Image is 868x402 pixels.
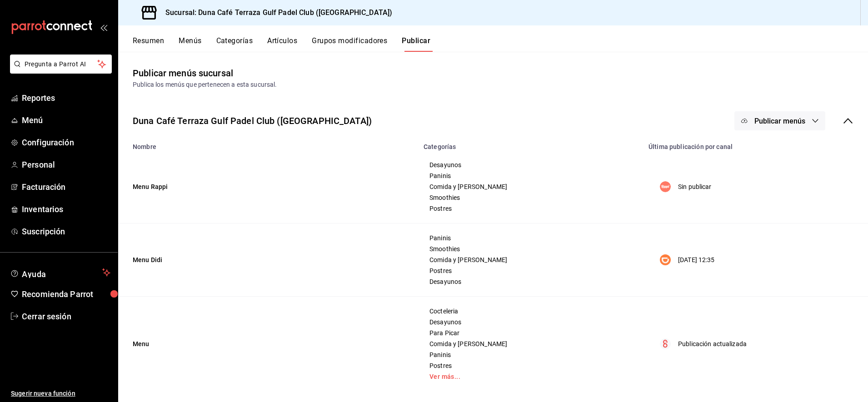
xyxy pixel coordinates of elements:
span: Desayunos [429,162,632,168]
span: Menú [22,114,110,126]
button: Artículos [267,36,297,52]
td: Menu Didi [118,223,418,297]
div: Publicar menús sucursal [133,66,233,80]
span: Paninis [429,352,632,358]
p: Publicación actualizada [678,339,747,349]
span: Smoothies [429,246,632,252]
h3: Sucursal: Duna Café Terraza Gulf Padel Club ([GEOGRAPHIC_DATA]) [158,7,392,18]
span: Reportes [22,92,110,104]
button: Publicar menús [734,111,825,130]
button: Grupos modificadores [312,36,387,52]
span: Cerrar sesión [22,310,110,323]
span: Publicar menús [754,117,805,125]
span: Para Picar [429,330,632,336]
td: Menu Rappi [118,150,418,223]
span: Facturación [22,181,110,193]
button: Menús [179,36,201,52]
span: Configuración [22,136,110,149]
span: Cocteleria [429,308,632,314]
span: Postres [429,362,632,369]
span: Recomienda Parrot [22,288,110,300]
p: Sin publicar [678,182,712,192]
span: Comida y [PERSON_NAME] [429,257,632,263]
span: Suscripción [22,225,110,238]
th: Última publicación por canal [643,138,868,150]
span: Comida y [PERSON_NAME] [429,184,632,190]
span: Inventarios [22,203,110,215]
span: Comida y [PERSON_NAME] [429,341,632,347]
a: Ver más... [429,373,632,380]
p: [DATE] 12:35 [678,255,715,265]
th: Categorías [418,138,643,150]
span: Sugerir nueva función [11,389,110,398]
button: Publicar [402,36,430,52]
table: menu maker table for brand [118,138,868,391]
a: Pregunta a Parrot AI [6,66,112,75]
span: Desayunos [429,319,632,325]
button: Categorías [216,36,253,52]
div: Duna Café Terraza Gulf Padel Club ([GEOGRAPHIC_DATA]) [133,114,372,128]
th: Nombre [118,138,418,150]
button: Resumen [133,36,164,52]
span: Paninis [429,235,632,241]
span: Postres [429,205,632,212]
span: Ayuda [22,267,99,278]
span: Personal [22,159,110,171]
div: navigation tabs [133,36,868,52]
div: Publica los menús que pertenecen a esta sucursal. [133,80,853,89]
button: Pregunta a Parrot AI [10,55,112,74]
span: Paninis [429,173,632,179]
span: Desayunos [429,278,632,285]
span: Postres [429,268,632,274]
span: Pregunta a Parrot AI [25,60,98,69]
button: open_drawer_menu [100,24,107,31]
span: Smoothies [429,194,632,201]
td: Menu [118,297,418,392]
